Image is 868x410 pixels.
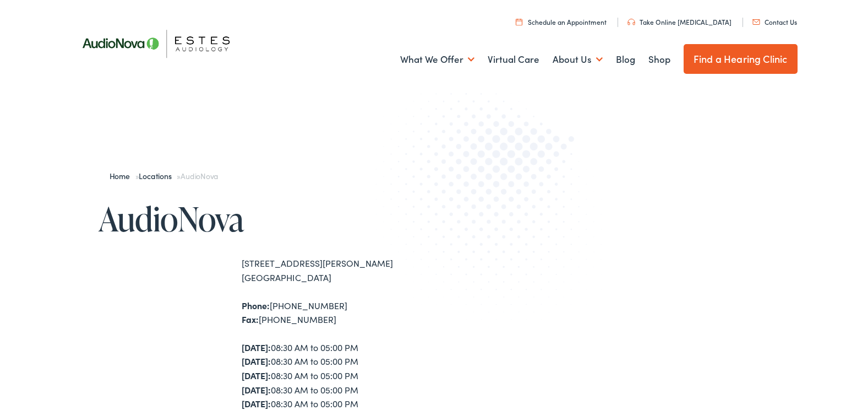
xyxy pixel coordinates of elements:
[488,39,539,80] a: Virtual Care
[400,39,474,80] a: What We Offer
[242,256,434,284] div: [STREET_ADDRESS][PERSON_NAME] [GEOGRAPHIC_DATA]
[752,17,797,26] a: Contact Us
[139,170,177,181] a: Locations
[99,201,434,237] h1: AudioNova
[242,384,271,396] strong: [DATE]:
[242,369,271,381] strong: [DATE]:
[181,170,218,181] span: AudioNova
[242,397,271,409] strong: [DATE]:
[242,313,259,325] strong: Fax:
[627,19,635,25] img: utility icon
[516,17,607,26] a: Schedule an Appointment
[110,170,219,181] span: » »
[648,39,670,80] a: Shop
[242,341,271,353] strong: [DATE]:
[553,39,603,80] a: About Us
[242,299,270,311] strong: Phone:
[110,170,135,181] a: Home
[752,19,760,25] img: utility icon
[242,355,271,367] strong: [DATE]:
[684,44,798,74] a: Find a Hearing Clinic
[616,39,635,80] a: Blog
[242,299,434,327] div: [PHONE_NUMBER] [PHONE_NUMBER]
[627,17,731,26] a: Take Online [MEDICAL_DATA]
[516,18,522,25] img: utility icon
